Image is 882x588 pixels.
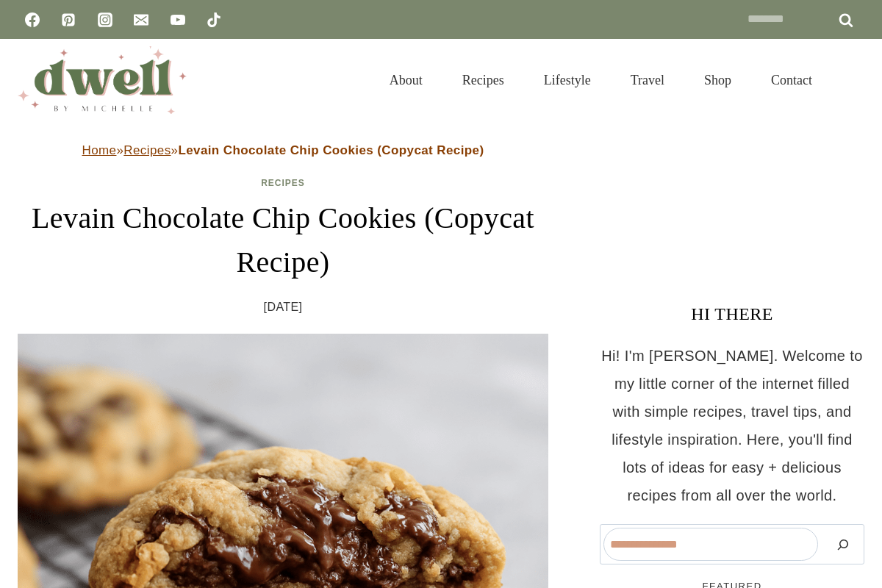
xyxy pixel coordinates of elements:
[370,54,442,106] a: About
[82,143,484,157] span: » »
[123,143,171,157] a: Recipes
[600,342,864,509] p: Hi! I'm [PERSON_NAME]. Welcome to my little corner of the internet filled with simple recipes, tr...
[199,5,229,35] a: TikTok
[18,46,187,114] img: DWELL by michelle
[18,196,548,284] h1: Levain Chocolate Chip Cookies (Copycat Recipe)
[524,54,611,106] a: Lifestyle
[684,54,751,106] a: Shop
[126,5,156,35] a: Email
[54,5,83,35] a: Pinterest
[90,5,120,35] a: Instagram
[442,54,524,106] a: Recipes
[751,54,832,106] a: Contact
[18,5,47,35] a: Facebook
[82,143,117,157] a: Home
[839,68,864,93] button: View Search Form
[611,54,684,106] a: Travel
[178,143,484,157] strong: Levain Chocolate Chip Cookies (Copycat Recipe)
[370,54,832,106] nav: Primary Navigation
[261,178,305,188] a: Recipes
[600,301,864,327] h3: HI THERE
[825,528,861,561] button: Search
[163,5,193,35] a: YouTube
[264,296,303,318] time: [DATE]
